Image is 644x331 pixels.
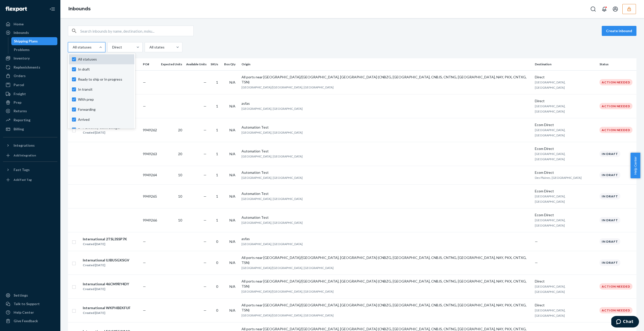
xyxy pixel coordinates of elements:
[141,118,159,142] td: 9949262
[599,259,620,266] div: In draft
[242,279,531,289] div: All ports near [GEOGRAPHIC_DATA]/[GEOGRAPHIC_DATA], [GEOGRAPHIC_DATA] (CNBZG, [GEOGRAPHIC_DATA], ...
[3,90,57,98] a: Freight
[11,46,58,54] a: Problems
[242,131,303,134] span: [GEOGRAPHIC_DATA], [GEOGRAPHIC_DATA]
[143,239,146,244] span: —
[141,142,159,166] td: 9949263
[178,128,182,132] span: 20
[229,284,235,289] span: N/A
[535,146,595,151] div: Ecom Direct
[143,80,146,84] span: —
[229,239,235,244] span: N/A
[229,152,235,156] span: N/A
[3,72,57,80] a: Orders
[535,194,566,203] span: [GEOGRAPHIC_DATA], [GEOGRAPHIC_DATA]
[229,194,235,198] span: N/A
[242,154,303,158] span: [GEOGRAPHIC_DATA], [GEOGRAPHIC_DATA]
[242,215,531,220] div: Automation Test
[3,63,57,71] a: Replenishments
[14,91,26,96] div: Freight
[535,98,595,103] div: Direct
[242,303,531,313] div: All ports near [GEOGRAPHIC_DATA]/[GEOGRAPHIC_DATA], [GEOGRAPHIC_DATA] (CNBZG, [GEOGRAPHIC_DATA], ...
[239,58,533,70] th: Origin
[602,26,636,36] button: Create inbound
[229,218,235,222] span: N/A
[83,287,129,292] div: Created [DATE]
[535,75,595,80] div: Direct
[14,293,28,298] div: Settings
[535,128,566,137] span: [GEOGRAPHIC_DATA], [GEOGRAPHIC_DATA]
[178,194,182,198] span: 10
[204,104,207,108] span: —
[204,80,207,84] span: —
[242,236,531,241] div: asfas
[14,178,32,182] div: Add Fast Tag
[3,166,57,174] button: Fast Tags
[242,85,334,89] span: [GEOGRAPHIC_DATA]/[GEOGRAPHIC_DATA], [GEOGRAPHIC_DATA]
[178,173,182,177] span: 10
[229,260,235,265] span: N/A
[178,218,182,222] span: 10
[14,127,24,132] div: Billing
[216,284,218,289] span: 0
[242,313,334,317] span: [GEOGRAPHIC_DATA]/[GEOGRAPHIC_DATA], [GEOGRAPHIC_DATA]
[535,285,566,294] span: [GEOGRAPHIC_DATA], [GEOGRAPHIC_DATA]
[535,260,538,265] span: —
[588,4,598,14] button: Open Search Box
[216,152,218,156] span: 1
[242,176,303,180] span: [GEOGRAPHIC_DATA], [GEOGRAPHIC_DATA]
[242,75,531,85] div: All ports near [GEOGRAPHIC_DATA]/[GEOGRAPHIC_DATA], [GEOGRAPHIC_DATA] (CNBZG, [GEOGRAPHIC_DATA], ...
[216,194,218,198] span: 1
[242,170,531,175] div: Automation Test
[83,130,121,135] div: Created [DATE]
[535,212,595,217] div: Ecom Direct
[599,79,632,85] div: Action Needed
[78,127,131,132] span: Receiving
[216,173,218,177] span: 1
[242,191,531,196] div: Automation Test
[3,141,57,149] button: Integrations
[535,152,566,161] span: [GEOGRAPHIC_DATA], [GEOGRAPHIC_DATA]
[78,117,131,122] span: Arrived
[242,266,334,270] span: [GEOGRAPHIC_DATA]/[GEOGRAPHIC_DATA], [GEOGRAPHIC_DATA]
[599,4,609,14] button: Open notifications
[83,237,127,242] div: International 2TSL3SSP7K
[630,153,640,178] button: Help Center
[14,108,27,114] div: Returns
[535,303,595,308] div: Direct
[159,58,184,70] th: Expected Units
[14,22,24,27] div: Home
[14,301,40,306] div: Talk to Support
[83,282,129,287] div: International 46CM9RY4DY
[143,284,146,289] span: —
[242,221,303,225] span: [GEOGRAPHIC_DATA], [GEOGRAPHIC_DATA]
[229,128,235,132] span: N/A
[599,217,620,223] div: In draft
[3,125,57,133] a: Billing
[204,218,207,222] span: —
[14,100,21,105] div: Prep
[535,104,566,113] span: [GEOGRAPHIC_DATA], [GEOGRAPHIC_DATA]
[3,107,57,115] a: Returns
[533,58,597,70] th: Destination
[204,239,207,244] span: —
[229,173,235,177] span: N/A
[78,107,131,112] span: Forwarding
[14,143,35,148] div: Integrations
[80,26,193,36] input: Search inbounds by name, destination, msku...
[535,239,538,244] span: —
[143,308,146,312] span: —
[3,98,57,106] a: Prep
[535,308,566,317] span: [GEOGRAPHIC_DATA], [GEOGRAPHIC_DATA]
[83,258,129,263] div: International UJBU5GXSGV
[6,7,27,12] img: Flexport logo
[14,318,38,323] div: Give Feedback
[141,208,159,232] td: 9949266
[184,58,209,70] th: Available Units
[599,238,620,245] div: In draft
[78,67,131,72] span: In draft
[535,170,595,175] div: Ecom Direct
[599,307,632,313] div: Action Needed
[11,37,58,45] a: Shipping Plans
